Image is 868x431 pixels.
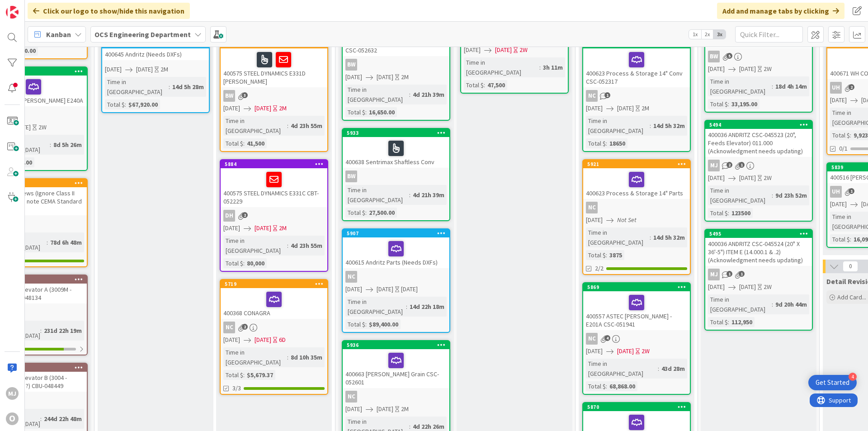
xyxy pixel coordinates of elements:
[607,250,624,260] div: 3875
[223,210,235,222] div: DH
[708,282,725,292] span: [DATE]
[705,129,812,157] div: 400036 ANDRITZ CSC-045523 (20", Feeds Elevator) 011.000 (Acknowledgment needs updating)
[541,62,565,72] div: 3h 11m
[606,250,607,260] span: :
[739,282,756,292] span: [DATE]
[221,40,327,87] div: 5885400575 STEEL DYNAMICS E331D [PERSON_NAME]
[343,59,449,71] div: BW
[708,76,772,96] div: Time in [GEOGRAPHIC_DATA]
[242,92,248,98] span: 3
[410,90,447,99] div: 4d 21h 39m
[708,160,720,171] div: MJ
[617,346,634,356] span: [DATE]
[642,346,650,356] div: 2W
[708,317,728,327] div: Total $
[105,99,125,109] div: Total $
[773,299,809,309] div: 9d 20h 44m
[377,72,393,82] span: [DATE]
[606,138,607,148] span: :
[365,107,367,117] span: :
[739,162,745,168] span: 1
[343,349,449,388] div: 400663 [PERSON_NAME] Grain CSC-052601
[221,280,327,288] div: 5719
[221,322,327,333] div: NC
[287,241,288,251] span: :
[708,173,725,183] span: [DATE]
[587,161,690,167] div: 5921
[46,29,71,40] span: Kanban
[367,107,397,117] div: 16,650.00
[583,160,690,199] div: 5921400623 Process & Storage 14" Parts
[242,324,248,330] span: 2
[245,258,267,268] div: 80,000
[583,283,690,330] div: 5869400557 ASTEC [PERSON_NAME] - E201A CSC-051941
[347,342,449,348] div: 5936
[708,64,725,74] span: [DATE]
[849,373,857,381] div: 4
[221,48,327,87] div: 400575 STEEL DYNAMICS E331D [PERSON_NAME]
[773,81,809,91] div: 18d 4h 14m
[709,122,812,128] div: 5494
[347,230,449,237] div: 5907
[587,284,690,290] div: 5869
[484,80,485,90] span: :
[42,414,84,424] div: 244d 22h 48m
[604,335,610,341] span: 4
[223,116,287,136] div: Time in [GEOGRAPHIC_DATA]
[586,138,606,148] div: Total $
[586,381,606,391] div: Total $
[38,123,47,132] div: 2W
[689,30,701,39] span: 1x
[586,359,658,379] div: Time in [GEOGRAPHIC_DATA]
[367,208,397,218] div: 27,500.00
[343,229,449,268] div: 5907400615 Andritz Parts (Needs DXFs)
[136,65,153,74] span: [DATE]
[365,208,367,218] span: :
[223,104,240,113] span: [DATE]
[407,302,447,312] div: 14d 22h 18m
[583,168,690,199] div: 400623 Process & Storage 14" Parts
[850,234,851,244] span: :
[708,51,720,62] div: BW
[650,232,651,242] span: :
[464,57,539,77] div: Time in [GEOGRAPHIC_DATA]
[343,237,449,268] div: 400615 Andritz Parts (Needs DXFs)
[19,1,41,12] span: Support
[345,391,357,403] div: NC
[708,99,728,109] div: Total $
[287,121,288,131] span: :
[223,90,235,102] div: BW
[713,30,726,39] span: 3x
[245,370,275,380] div: $5,679.37
[604,92,610,98] span: 1
[47,237,48,247] span: :
[728,208,729,218] span: :
[345,404,362,414] span: [DATE]
[223,236,287,256] div: Time in [GEOGRAPHIC_DATA]
[764,282,772,292] div: 2W
[772,81,773,91] span: :
[642,104,649,113] div: 2M
[595,264,604,273] span: 2/2
[51,140,84,150] div: 8d 5h 26m
[650,121,651,131] span: :
[708,208,728,218] div: Total $
[409,190,410,200] span: :
[539,62,541,72] span: :
[586,333,598,345] div: NC
[105,65,122,74] span: [DATE]
[464,80,484,90] div: Total $
[40,414,42,424] span: :
[708,269,720,280] div: MJ
[717,3,844,19] div: Add and manage tabs by clicking
[839,144,848,153] span: 0/1
[160,65,168,74] div: 2M
[345,59,357,71] div: BW
[6,6,19,19] img: Visit kanbanzone.com
[345,297,406,317] div: Time in [GEOGRAPHIC_DATA]
[255,223,271,233] span: [DATE]
[739,64,756,74] span: [DATE]
[6,387,19,400] div: MJ
[347,130,449,136] div: 5933
[708,185,772,205] div: Time in [GEOGRAPHIC_DATA]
